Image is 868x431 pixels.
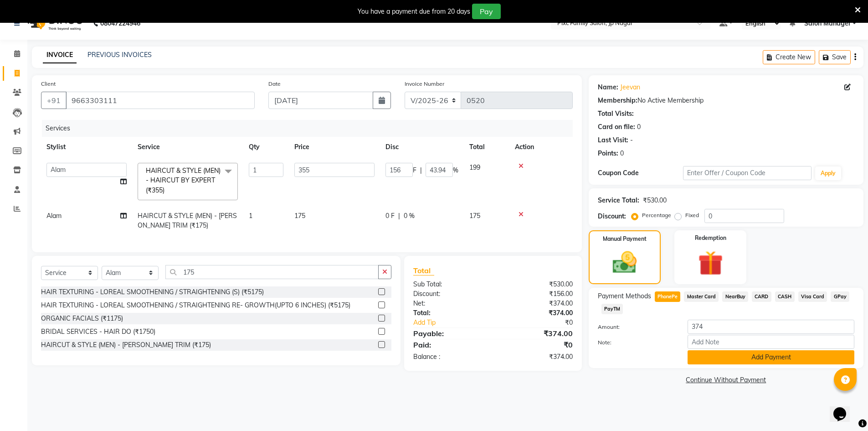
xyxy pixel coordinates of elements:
input: Enter Offer / Coupon Code [683,166,812,180]
th: Total [464,137,509,157]
span: 1 [249,212,252,220]
div: Card on file: [598,122,635,132]
img: _cash.svg [605,249,644,276]
span: HAIRCUT & STYLE (MEN) - HAIRCUT BY EXPERT (₹355) [146,166,221,194]
button: Save [819,50,851,64]
div: 0 [620,149,624,158]
div: Balance : [406,352,493,362]
span: F [413,166,416,175]
label: Invoice Number [405,80,444,88]
span: PhonePe [655,291,681,302]
span: Alam [46,212,62,220]
div: Total: [406,308,493,318]
div: No Active Membership [598,96,854,105]
div: - [630,135,633,145]
div: ₹0 [493,339,580,350]
div: ₹374.00 [493,328,580,339]
div: HAIR TEXTURING - LOREAL SMOOTHENING / STRAIGHTENING RE- GROWTH(UPTO 6 INCHES) (₹5175) [41,301,350,310]
span: Visa Card [798,291,827,302]
div: ₹374.00 [493,308,580,318]
div: Name: [598,83,618,92]
button: Apply [815,166,841,180]
button: Add Payment [688,350,854,364]
span: Payment Methods [598,291,651,301]
img: logo [23,10,86,36]
a: Continue Without Payment [591,375,862,385]
div: Net: [406,299,493,308]
a: x [164,186,169,194]
div: Total Visits: [598,109,634,119]
span: Master Card [684,291,719,302]
a: PREVIOUS INVOICES [87,51,152,59]
button: Create New [763,50,815,64]
span: Total [413,266,434,275]
label: Amount: [591,323,681,331]
span: 175 [294,212,305,220]
input: Amount [688,320,854,334]
div: Services [42,120,580,137]
th: Price [289,137,380,157]
div: Payable: [406,328,493,339]
div: Discount: [598,212,626,221]
span: 199 [469,163,480,171]
button: Pay [472,4,501,19]
a: Jeevan [620,83,640,92]
div: Service Total: [598,196,639,205]
b: 08047224946 [100,10,140,36]
div: You have a payment due from 20 days [358,7,470,16]
div: Points: [598,149,618,158]
th: Service [132,137,243,157]
span: CASH [775,291,795,302]
div: Sub Total: [406,280,493,289]
img: _gift.svg [690,248,731,279]
label: Manual Payment [603,235,647,243]
th: Qty [243,137,289,157]
div: 0 [637,122,641,132]
div: ₹0 [508,318,580,327]
div: Membership: [598,96,637,105]
a: Add Tip [406,318,507,327]
span: NearBuy [722,291,748,302]
label: Date [268,80,281,88]
input: Search or Scan [165,265,379,279]
div: ₹530.00 [643,196,667,205]
div: HAIR TEXTURING - LOREAL SMOOTHENING / STRAIGHTENING (S) (₹5175) [41,287,264,297]
label: Note: [591,338,681,347]
div: Paid: [406,339,493,350]
div: ORGANIC FACIALS (₹1175) [41,314,123,323]
label: Percentage [642,211,671,219]
label: Fixed [685,211,699,219]
span: 0 F [385,211,395,221]
button: +91 [41,92,67,109]
span: | [398,211,400,221]
div: ₹156.00 [493,289,580,299]
th: Stylist [41,137,132,157]
span: Salon Manager [804,19,851,28]
input: Search by Name/Mobile/Email/Code [66,92,255,109]
span: GPay [831,291,849,302]
div: BRIDAL SERVICES - HAIR DO (₹1750) [41,327,155,337]
span: 0 % [404,211,415,221]
th: Disc [380,137,464,157]
span: % [453,166,458,175]
div: Last Visit: [598,135,628,145]
div: ₹530.00 [493,280,580,289]
div: HAIRCUT & STYLE (MEN) - [PERSON_NAME] TRIM (₹175) [41,340,211,350]
a: INVOICE [43,47,77,63]
div: ₹374.00 [493,352,580,362]
div: Discount: [406,289,493,299]
span: CARD [752,291,771,302]
span: PayTM [601,304,623,314]
span: HAIRCUT & STYLE (MEN) - [PERSON_NAME] TRIM (₹175) [138,212,237,229]
span: 175 [469,212,480,220]
label: Client [41,80,56,88]
span: | [420,166,422,175]
label: Redemption [695,234,726,242]
input: Add Note [688,335,854,349]
iframe: chat widget [830,395,859,422]
div: ₹374.00 [493,299,580,308]
th: Action [509,137,573,157]
div: Coupon Code [598,168,683,178]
